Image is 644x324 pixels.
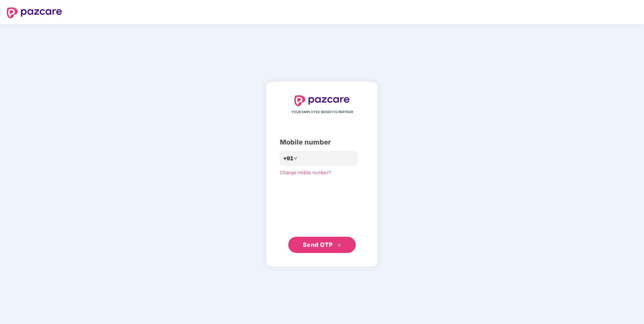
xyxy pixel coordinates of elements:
[283,154,293,163] span: +91
[7,7,62,18] img: logo
[280,137,364,148] div: Mobile number
[280,170,331,175] a: Change mobile number?
[293,156,297,160] span: down
[303,241,333,248] span: Send OTP
[288,237,356,253] button: Send OTPdouble-right
[294,95,350,106] img: logo
[337,243,342,248] span: double-right
[291,109,353,115] span: YOUR EMPLOYEE BENEFITS PARTNER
